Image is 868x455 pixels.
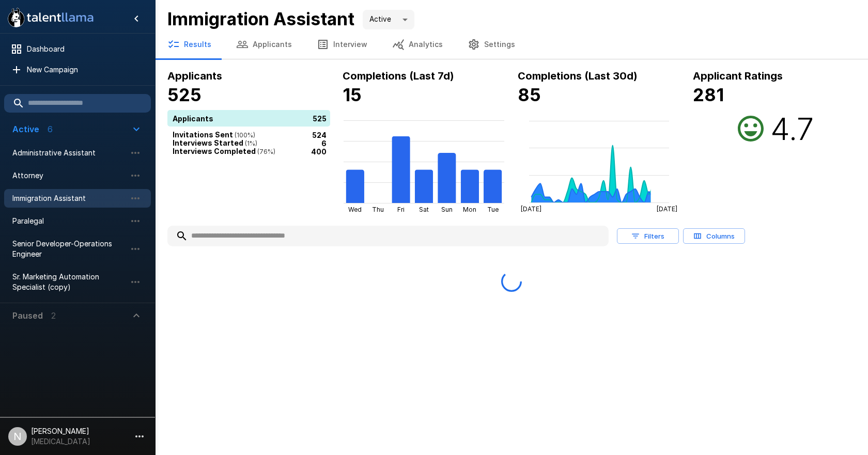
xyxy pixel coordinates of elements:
[463,206,476,213] tspan: Mon
[343,70,454,82] b: Completions (Last 7d)
[455,30,528,59] button: Settings
[173,146,275,157] p: Interviews Completed
[224,30,304,59] button: Applicants
[233,131,255,139] span: ( 100 %)
[441,206,453,213] tspan: Sun
[313,113,327,123] p: 525
[363,10,414,29] div: Active
[693,70,783,82] b: Applicant Ratings
[312,129,327,140] p: 524
[518,70,638,82] b: Completions (Last 30d)
[683,228,745,244] button: Columns
[397,206,405,213] tspan: Fri
[348,206,362,213] tspan: Wed
[304,30,380,59] button: Interview
[419,206,429,213] tspan: Sat
[256,148,275,155] span: ( 76 %)
[372,206,384,213] tspan: Thu
[521,205,541,213] tspan: [DATE]
[518,84,541,105] b: 85
[155,30,224,59] button: Results
[770,110,814,147] h2: 4.7
[167,8,354,29] b: Immigration Assistant
[243,139,257,147] span: ( 1 %)
[487,206,499,213] tspan: Tue
[693,84,724,105] b: 281
[167,84,202,105] b: 525
[343,84,362,105] b: 15
[311,146,327,156] p: 400
[617,228,679,244] button: Filters
[321,137,327,148] p: 6
[173,129,255,140] p: Invitations Sent
[167,70,222,82] b: Applicants
[380,30,455,59] button: Analytics
[173,137,257,149] p: Interviews Started
[657,205,677,213] tspan: [DATE]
